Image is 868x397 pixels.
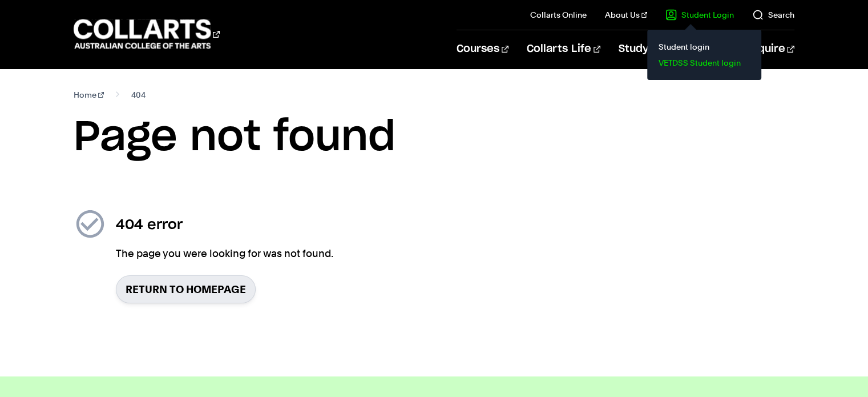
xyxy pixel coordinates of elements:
[457,30,508,68] a: Courses
[656,55,752,71] a: VETDSS Student login
[665,9,734,21] a: Student Login
[752,9,794,21] a: Search
[74,112,794,163] h1: Page not found
[530,9,587,21] a: Collarts Online
[745,30,794,68] a: Enquire
[116,275,256,303] a: Return to homepage
[116,216,333,234] h2: 404 error
[527,30,600,68] a: Collarts Life
[74,87,104,103] a: Home
[116,246,333,262] p: The page you were looking for was not found.
[619,30,726,68] a: Study Information
[656,39,752,55] a: Student login
[605,9,647,21] a: About Us
[131,87,146,103] span: 404
[74,18,220,50] div: Go to homepage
